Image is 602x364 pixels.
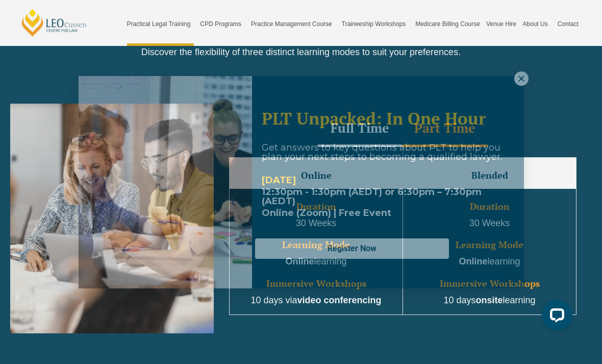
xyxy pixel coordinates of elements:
[534,296,576,338] iframe: LiveChat chat widget
[514,71,529,86] button: Close
[262,107,486,129] span: PLT Unpacked: In One Hour
[262,207,391,219] span: Online (Zoom) | Free Event
[255,238,449,259] button: Register Now
[262,142,502,162] span: Get answers to key questions about PLT to help you plan your next steps to becoming a qualified l...
[262,175,296,186] strong: [DATE]
[79,76,252,288] img: Woman in yellow blouse holding folders looking to the right and smiling
[262,186,482,207] strong: 12:30pm - 1:30pm (AEDT) or 6:30pm – 7:30pm (AEDT)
